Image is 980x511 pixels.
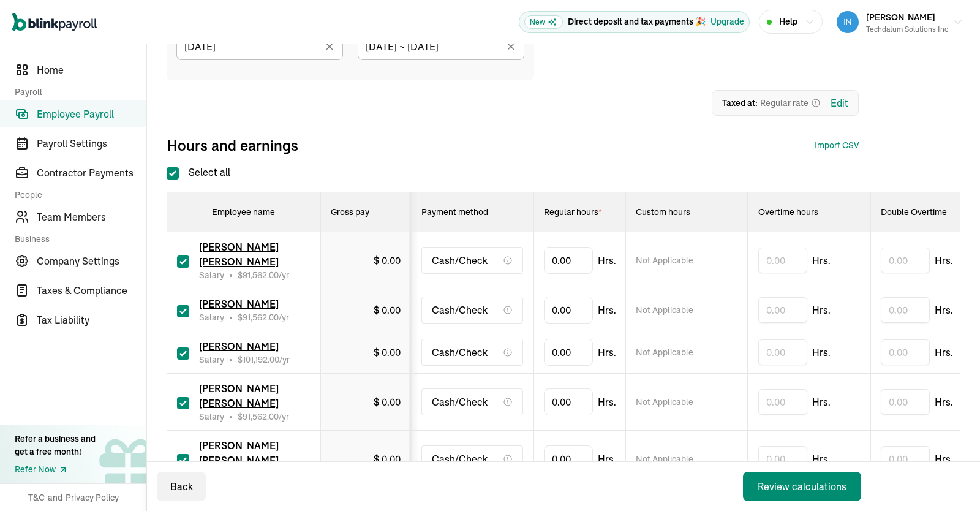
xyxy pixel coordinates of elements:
span: Hrs. [935,395,953,409]
span: People [15,189,139,201]
input: TextInput [544,388,593,415]
span: Salary [199,411,224,423]
span: [PERSON_NAME] [199,298,279,310]
span: Hours and earnings [167,135,298,155]
span: Cash/Check [432,253,488,268]
input: 0.00 [758,297,807,323]
span: Company Settings [37,254,146,268]
span: Payment method [421,206,488,218]
span: Salary [199,311,224,324]
span: [PERSON_NAME] [PERSON_NAME] [199,382,279,409]
span: Employee Payroll [37,107,146,121]
span: Not Applicable [636,254,693,267]
span: Hrs. [935,253,953,268]
div: Techdatum Solutions Inc [866,24,948,35]
span: Hrs. [812,345,831,360]
span: Salary [199,354,224,366]
span: $ [238,312,279,323]
span: Contractor Payments [37,165,146,180]
span: Payroll Settings [37,136,146,151]
span: $ [238,270,279,281]
input: mm/dd/yyyy [176,33,343,60]
span: [PERSON_NAME] [199,340,279,352]
span: /yr [238,411,289,423]
input: 0.00 [758,339,807,365]
span: Hrs. [935,452,953,466]
input: TextInput [544,247,593,274]
span: Taxes & Compliance [37,283,146,298]
div: $ [374,452,401,466]
button: [PERSON_NAME]Techdatum Solutions Inc [832,7,968,37]
button: Back [157,472,206,501]
span: Not Applicable [636,346,693,358]
div: $ [374,395,401,409]
span: Hrs. [598,253,616,268]
input: 0.00 [881,339,930,365]
span: 0.00 [382,396,401,408]
div: $ [374,303,401,317]
div: Gross pay [331,206,401,218]
span: 101,192.00 [243,354,279,365]
p: Direct deposit and tax payments 🎉 [568,15,706,28]
span: /yr [238,311,289,324]
div: Custom hours [636,206,737,218]
span: Business [15,233,139,245]
span: Cash/Check [432,303,488,317]
span: Tax Liability [37,312,146,327]
div: Double Overtime [881,206,970,218]
button: Edit [831,96,848,110]
span: Employee name [212,206,275,218]
input: Select all [167,167,179,180]
input: 0.00 [881,389,930,415]
span: Taxed at: [722,97,758,109]
span: [PERSON_NAME] [PERSON_NAME] [199,241,279,268]
span: Hrs. [598,303,616,317]
span: Hrs. [812,395,831,409]
span: Hrs. [812,303,831,317]
span: Hrs. [935,345,953,360]
span: Hrs. [935,303,953,317]
nav: Global [12,4,97,40]
span: Overtime hours [758,206,818,218]
span: Hrs. [598,395,616,409]
div: $ [374,253,401,268]
span: /yr [238,269,289,281]
div: Review calculations [758,479,846,494]
span: Regular hours [544,206,601,218]
input: TextInput [544,297,593,324]
button: Review calculations [743,472,861,501]
button: Help [759,10,823,34]
input: 0.00 [758,389,807,415]
div: Import CSV [815,139,859,152]
div: $ [374,345,401,360]
span: Cash/Check [432,345,488,360]
span: Cash/Check [432,395,488,409]
span: Cash/Check [432,452,488,466]
span: [PERSON_NAME] [866,12,935,23]
span: Hrs. [812,253,831,268]
span: 91,562.00 [243,411,279,422]
span: • [229,411,233,423]
span: Payroll [15,86,139,98]
span: Privacy Policy [66,491,119,504]
span: 91,562.00 [243,312,279,323]
span: Help [779,15,797,28]
a: Refer Now [15,463,96,476]
span: $ [238,411,279,422]
span: 0.00 [382,346,401,358]
span: [PERSON_NAME] [PERSON_NAME] [199,439,279,466]
span: 91,562.00 [243,270,279,281]
span: • [229,269,233,281]
input: TextInput [544,445,593,472]
span: Not Applicable [636,453,693,465]
span: rate [760,97,809,109]
span: Not Applicable [636,304,693,316]
span: /yr [238,354,290,366]
span: Team Members [37,210,146,224]
iframe: Chat Widget [919,452,980,511]
input: 0.00 [758,248,807,273]
input: 0.00 [758,446,807,472]
span: Hrs. [598,345,616,360]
